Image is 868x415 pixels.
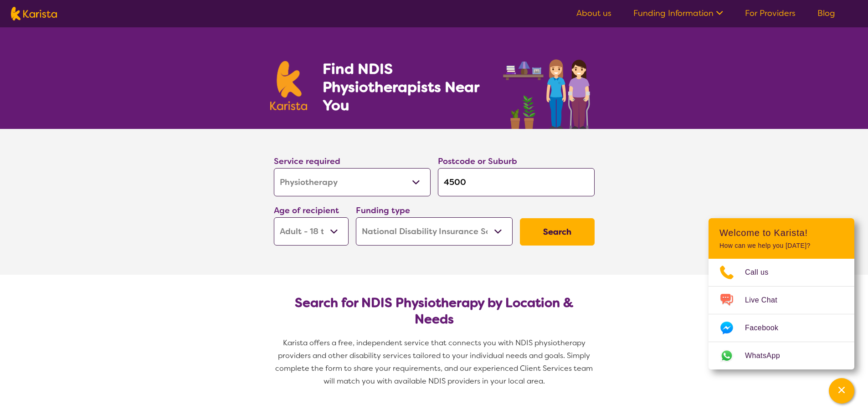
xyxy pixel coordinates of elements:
p: How can we help you [DATE]? [719,242,843,250]
h2: Search for NDIS Physiotherapy by Location & Needs [281,295,587,328]
p: Karista offers a free, independent service that connects you with NDIS physiotherapy providers an... [270,337,598,388]
a: Blog [817,8,835,19]
label: Service required [274,156,340,167]
a: Web link opens in a new tab. [709,342,854,369]
label: Funding type [356,205,410,216]
div: Channel Menu [709,218,854,369]
img: physiotherapy [500,49,598,129]
span: WhatsApp [745,349,791,363]
h2: Welcome to Karista! [719,227,843,238]
span: Call us [745,266,780,279]
ul: Choose channel [709,259,854,369]
button: Channel Menu [829,378,854,404]
img: Karista logo [270,61,308,110]
input: Type [438,168,595,196]
label: Age of recipient [274,205,339,216]
label: Postcode or Suburb [438,156,517,167]
span: Facebook [745,321,789,335]
h1: Find NDIS Physiotherapists Near You [323,60,491,114]
a: Funding Information [633,8,723,19]
img: Karista logo [11,7,57,20]
a: About us [576,8,611,19]
span: Live Chat [745,293,788,307]
a: For Providers [745,8,796,19]
button: Search [520,218,595,246]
